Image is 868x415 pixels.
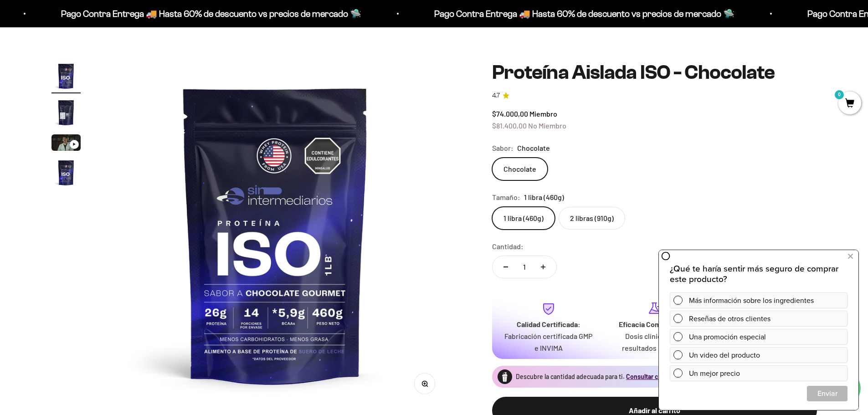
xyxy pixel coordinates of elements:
[51,134,81,154] button: Ir al artículo 3
[838,99,861,109] a: 0
[51,158,81,190] button: Ir al artículo 4
[528,121,566,130] span: No Miembro
[492,109,528,118] span: $74.000,00
[492,91,817,101] a: 4.74.7 de 5.0 estrellas
[61,6,361,21] p: Pago Contra Entrega 🚚 Hasta 60% de descuento vs precios de mercado 🛸
[659,249,858,410] iframe: zigpoll-iframe
[626,372,724,381] button: Consultar calculadora de proteínas
[492,121,527,130] span: $81.400,00
[609,330,700,354] p: Dosis clínicas para resultados máximos
[529,109,557,118] span: Miembro
[434,6,734,21] p: Pago Contra Entrega 🚚 Hasta 60% de descuento vs precios de mercado 🛸
[516,373,625,380] span: Descubre la cantidad adecuada para ti.
[51,61,81,91] img: Proteína Aislada ISO - Chocolate
[517,320,580,328] strong: Calidad Certificada:
[517,142,550,154] span: Chocolate
[51,98,81,127] img: Proteína Aislada ISO - Chocolate
[524,191,564,203] span: 1 libra (460g)
[492,142,514,154] legend: Sabor:
[492,241,524,252] label: Cantidad:
[492,91,500,101] span: 4.7
[503,330,594,354] p: Fabricación certificada GMP e INVIMA
[492,191,520,203] legend: Tamaño:
[492,61,817,83] h1: Proteína Aislada ISO - Chocolate
[619,320,690,328] strong: Eficacia Comprobada:
[834,89,845,100] mark: 0
[103,61,448,407] img: Proteína Aislada ISO - Chocolate
[51,98,81,130] button: Ir al artículo 2
[51,158,81,187] img: Proteína Aislada ISO - Chocolate
[51,61,81,93] button: Ir al artículo 1
[530,256,556,278] button: Aumentar cantidad
[498,369,512,384] img: Proteína
[493,256,519,278] button: Reducir cantidad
